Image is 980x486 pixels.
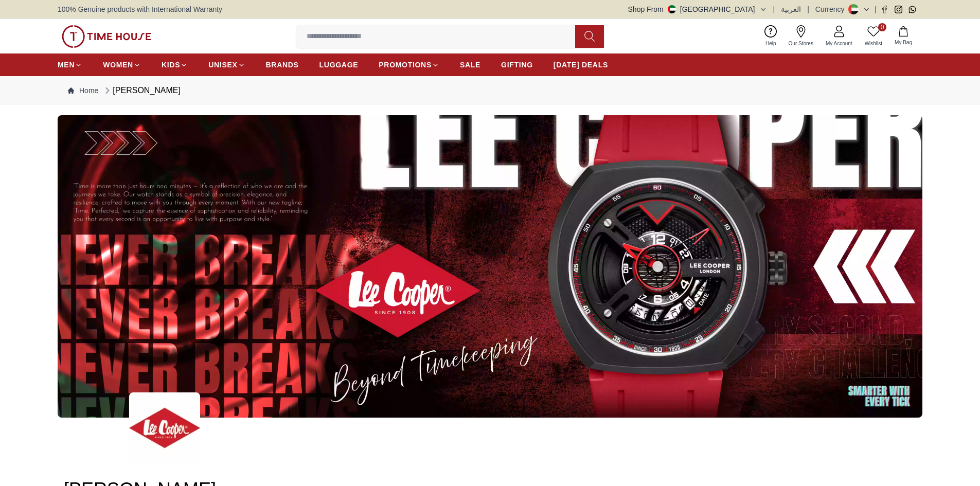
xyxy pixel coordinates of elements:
[875,4,877,14] span: |
[861,40,886,47] span: Wishlist
[881,6,888,13] a: Facebook
[460,60,480,70] span: SALE
[822,40,857,47] span: My Account
[859,23,888,49] a: 0Wishlist
[68,85,98,96] a: Home
[62,25,151,48] img: ...
[319,56,359,74] a: LUGGAGE
[162,60,180,70] span: KIDS
[162,56,188,74] a: KIDS
[890,39,916,46] span: My Bag
[460,56,480,74] a: SALE
[878,23,886,31] span: 0
[58,56,82,74] a: MEN
[102,84,181,97] div: [PERSON_NAME]
[103,60,133,70] span: WOMEN
[785,40,817,47] span: Our Stores
[501,60,533,70] span: GIFTING
[761,40,780,47] span: Help
[266,60,299,70] span: BRANDS
[888,24,918,48] button: My Bag
[782,23,819,49] a: Our Stores
[266,56,299,74] a: BRANDS
[895,6,902,13] a: Instagram
[554,56,608,74] a: [DATE] DEALS
[58,60,75,70] span: MEN
[129,392,200,463] img: ...
[628,4,767,14] button: Shop From[GEOGRAPHIC_DATA]
[908,6,916,13] a: Whatsapp
[815,4,849,14] div: Currency
[501,56,533,74] a: GIFTING
[319,60,359,70] span: LUGGAGE
[773,4,775,14] span: |
[807,4,809,14] span: |
[208,60,237,70] span: UNISEX
[781,4,801,14] button: العربية
[379,60,432,70] span: PROMOTIONS
[58,115,922,418] img: ...
[379,56,439,74] a: PROMOTIONS
[58,76,922,105] nav: Breadcrumb
[668,5,676,13] img: United Arab Emirates
[208,56,245,74] a: UNISEX
[554,60,608,70] span: [DATE] DEALS
[103,56,141,74] a: WOMEN
[58,4,222,14] span: 100% Genuine products with International Warranty
[759,23,782,49] a: Help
